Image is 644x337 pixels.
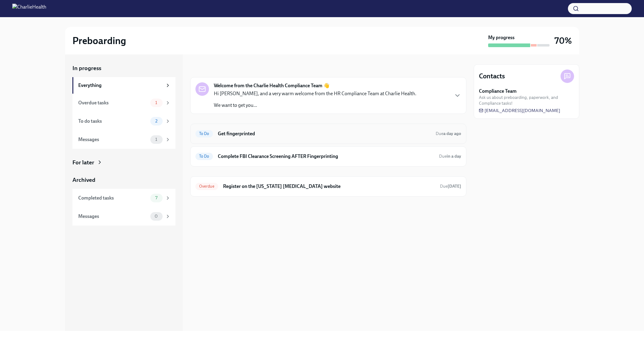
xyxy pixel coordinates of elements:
[447,154,461,159] strong: in a day
[190,64,219,72] div: In progress
[440,183,461,189] span: August 28th, 2025 09:00
[223,183,435,190] h6: Register on the [US_STATE] [MEDICAL_DATA] website
[218,153,434,160] h6: Complete FBI Clearance Screening AFTER Fingerprinting
[479,107,560,114] a: [EMAIL_ADDRESS][DOMAIN_NAME]
[78,136,148,143] div: Messages
[78,82,163,89] div: Everything
[78,195,148,201] div: Completed tasks
[78,213,148,220] div: Messages
[72,176,175,184] a: Archived
[72,35,126,47] h2: Preboarding
[72,207,175,226] a: Messages0
[152,137,161,142] span: 1
[439,154,461,159] span: Due
[72,130,175,149] a: Messages1
[214,90,416,97] p: Hi [PERSON_NAME], and a very warm welcome from the HR Compliance Team at Charlie Health.
[479,95,574,106] span: Ask us about preboarding, paperwork, and Compliance tasks!
[151,214,161,219] span: 0
[78,118,148,125] div: To do tasks
[439,153,461,159] span: September 4th, 2025 09:00
[436,131,461,137] span: September 1st, 2025 09:00
[195,129,461,139] a: To DoGet fingerprintedDuea day ago
[72,159,94,167] div: For later
[479,72,505,81] h4: Contacts
[152,100,161,105] span: 1
[554,35,572,46] h3: 70%
[195,152,461,161] a: To DoComplete FBI Clearance Screening AFTER FingerprintingDuein a day
[72,159,175,167] a: For later
[195,184,218,189] span: Overdue
[214,82,330,89] strong: Welcome from the Charlie Health Compliance Team 👋
[479,88,517,95] strong: Compliance Team
[72,189,175,207] a: Completed tasks7
[214,102,416,109] p: We want to get you...
[72,64,175,72] a: In progress
[440,184,461,189] span: Due
[12,4,46,13] img: CharlieHealth
[436,131,461,136] span: Due
[195,182,461,191] a: OverdueRegister on the [US_STATE] [MEDICAL_DATA] websiteDue[DATE]
[488,34,515,41] strong: My progress
[72,112,175,130] a: To do tasks2
[152,196,161,200] span: 7
[195,154,213,159] span: To Do
[72,77,175,94] a: Everything
[443,131,461,136] strong: a day ago
[218,130,431,137] h6: Get fingerprinted
[72,94,175,112] a: Overdue tasks1
[448,184,461,189] strong: [DATE]
[78,99,148,106] div: Overdue tasks
[152,119,161,123] span: 2
[195,131,213,136] span: To Do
